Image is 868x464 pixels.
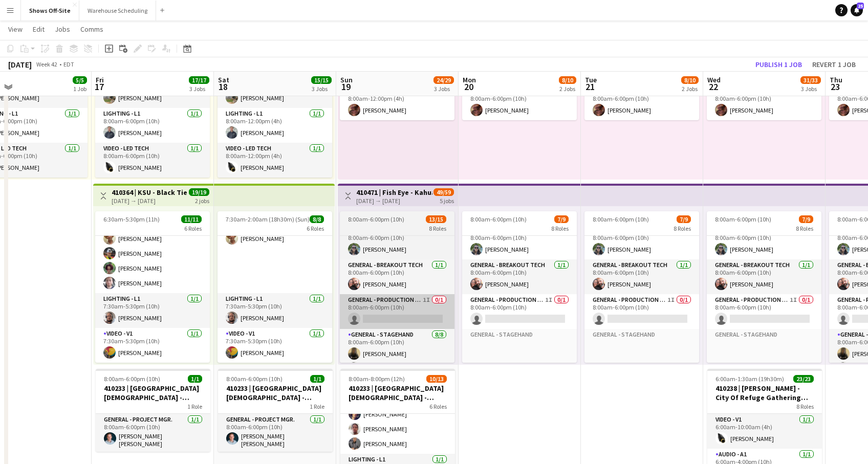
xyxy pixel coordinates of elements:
[808,58,860,71] button: Revert 1 job
[584,294,699,329] app-card-role: General - Production Mgr.1I0/18:00am-6:00pm (10h)
[51,23,74,36] a: Jobs
[187,403,202,410] span: 1 Role
[681,76,699,84] span: 8/10
[95,184,210,293] app-card-role: Lovaughn Sample[PERSON_NAME][PERSON_NAME][PERSON_NAME][PERSON_NAME][PERSON_NAME]
[218,384,333,402] h3: 410233 | [GEOGRAPHIC_DATA][DEMOGRAPHIC_DATA] - Frequency Camp FFA 2025
[800,76,821,84] span: 31/33
[585,75,597,84] span: Tue
[340,75,353,84] span: Sun
[707,75,721,84] span: Wed
[95,26,210,178] app-job-card: 8:00am-6:00pm (10h)5/5 [PERSON_NAME] and [PERSON_NAME] Convocation Center5 Roles[PERSON_NAME]Audi...
[29,23,49,36] a: Edit
[677,215,691,223] span: 7/9
[95,108,210,143] app-card-role: Lighting - L11/18:00am-6:00pm (10h)[PERSON_NAME]
[584,85,699,120] app-card-role: General - Breakout Lead1/18:00am-6:00pm (10h)[PERSON_NAME]
[311,76,332,84] span: 15/15
[340,211,454,363] div: 8:00am-6:00pm (10h)13/158 Roles[PERSON_NAME]Audio - A21/18:00am-6:00pm (10h)[PERSON_NAME]General ...
[462,225,577,259] app-card-role: Audio - A21/18:00am-6:00pm (10h)[PERSON_NAME]
[340,225,454,259] app-card-role: Audio - A21/18:00am-6:00pm (10h)[PERSON_NAME]
[95,211,210,363] app-job-card: 6:30am-5:30pm (11h)11/116 RolesLovaughn Sample[PERSON_NAME][PERSON_NAME][PERSON_NAME][PERSON_NAME...
[181,215,202,223] span: 11/11
[195,196,209,205] div: 2 jobs
[462,259,577,294] app-card-role: General - Breakout Tech1/18:00am-6:00pm (10h)[PERSON_NAME]
[830,75,842,84] span: Thu
[429,403,447,410] span: 6 Roles
[8,59,32,70] div: [DATE]
[462,85,577,120] app-card-role: General - Breakout Lead1/18:00am-6:00pm (10h)[PERSON_NAME]
[356,188,432,197] h3: 410471 | Fish Eye - Kahua Enabling 2025
[218,369,333,452] div: 8:00am-6:00pm (10h)1/1410233 | [GEOGRAPHIC_DATA][DEMOGRAPHIC_DATA] - Frequency Camp FFA 20251 Rol...
[218,184,332,293] app-card-role: Lovaughn Sample[PERSON_NAME][PERSON_NAME]
[707,384,822,402] h3: 410238 | [PERSON_NAME] - City Of Refuge Gathering 2025
[218,211,332,363] app-job-card: 7:30am-2:00am (18h30m) (Sun)8/86 RolesLovaughn Sample[PERSON_NAME][PERSON_NAME]Lighting - L11/17:...
[73,85,86,93] div: 1 Job
[559,85,576,93] div: 2 Jobs
[462,211,577,363] app-job-card: 8:00am-6:00pm (10h)7/98 Roles[PERSON_NAME]Audio - A21/18:00am-6:00pm (10h)[PERSON_NAME]General - ...
[857,3,864,9] span: 25
[112,197,188,205] div: [DATE] → [DATE]
[793,375,814,383] span: 23/23
[551,225,569,232] span: 8 Roles
[463,75,476,84] span: Mon
[348,215,404,223] span: 8:00am-6:00pm (10h)
[8,25,23,34] span: View
[796,403,814,410] span: 8 Roles
[751,58,806,71] button: Publish 1 job
[339,81,353,93] span: 19
[189,76,209,84] span: 17/17
[34,60,59,68] span: Week 42
[554,215,569,223] span: 7/9
[96,384,210,402] h3: 410233 | [GEOGRAPHIC_DATA][DEMOGRAPHIC_DATA] - Frequency Camp FFA 2025
[184,225,202,232] span: 6 Roles
[76,23,107,36] a: Comms
[310,375,324,383] span: 1/1
[707,85,821,120] app-card-role: General - Breakout Lead1/18:00am-6:00pm (10h)[PERSON_NAME]
[707,211,821,363] app-job-card: 8:00am-6:00pm (10h)7/98 Roles[PERSON_NAME]Audio - A21/18:00am-6:00pm (10h)[PERSON_NAME]General - ...
[426,215,446,223] span: 13/15
[433,188,454,196] span: 49/59
[96,75,104,84] span: Fri
[95,143,210,178] app-card-role: Video - LED Tech1/18:00am-6:00pm (10h)[PERSON_NAME]
[584,259,699,294] app-card-role: General - Breakout Tech1/18:00am-6:00pm (10h)[PERSON_NAME]
[707,259,821,294] app-card-role: General - Breakout Tech1/18:00am-6:00pm (10h)[PERSON_NAME]
[707,294,821,329] app-card-role: General - Production Mgr.1I0/18:00am-6:00pm (10h)
[584,225,699,259] app-card-role: Audio - A21/18:00am-6:00pm (10h)[PERSON_NAME]
[95,293,210,328] app-card-role: Lighting - L11/17:30am-5:30pm (10h)[PERSON_NAME]
[434,85,453,93] div: 3 Jobs
[674,225,691,232] span: 8 Roles
[433,76,454,84] span: 24/29
[104,375,160,383] span: 8:00am-6:00pm (10h)
[851,4,863,16] a: 25
[218,26,332,178] app-job-card: 7:00am-12:00pm (5h)6/6 [PERSON_NAME] and [PERSON_NAME] Convocation Center6 Roles[PERSON_NAME]Audi...
[426,375,447,383] span: 10/13
[188,375,202,383] span: 1/1
[340,85,454,120] app-card-role: General - Breakout Lead1/18:00am-12:00pm (4h)[PERSON_NAME]
[799,215,813,223] span: 7/9
[440,196,454,205] div: 5 jobs
[312,85,331,93] div: 3 Jobs
[707,414,822,449] app-card-role: Video - V11/16:00am-10:00am (4h)[PERSON_NAME]
[80,25,103,34] span: Comms
[828,81,842,93] span: 23
[218,414,333,452] app-card-role: General - Project Mgr.1/18:00am-6:00pm (10h)[PERSON_NAME] [PERSON_NAME]
[429,225,446,232] span: 8 Roles
[103,215,160,223] span: 6:30am-5:30pm (11h)
[79,1,156,20] button: Warehouse Scheduling
[112,188,188,197] h3: 410364 | KSU - Black Tie Gala - 2025
[218,328,332,363] app-card-role: Video - V11/17:30am-5:30pm (10h)[PERSON_NAME]
[189,85,209,93] div: 3 Jobs
[96,369,210,452] app-job-card: 8:00am-6:00pm (10h)1/1410233 | [GEOGRAPHIC_DATA][DEMOGRAPHIC_DATA] - Frequency Camp FFA 20251 Rol...
[707,225,821,259] app-card-role: Audio - A21/18:00am-6:00pm (10h)[PERSON_NAME]
[462,294,577,329] app-card-role: General - Production Mgr.1I0/18:00am-6:00pm (10h)
[584,211,699,363] app-job-card: 8:00am-6:00pm (10h)7/98 Roles[PERSON_NAME]Audio - A21/18:00am-6:00pm (10h)[PERSON_NAME]General - ...
[340,259,454,294] app-card-role: General - Breakout Tech1/18:00am-6:00pm (10h)[PERSON_NAME]
[349,375,405,383] span: 8:00am-8:00pm (12h)
[95,328,210,363] app-card-role: Video - V11/17:30am-5:30pm (10h)[PERSON_NAME]
[340,294,454,329] app-card-role: General - Production Mgr.1I0/18:00am-6:00pm (10h)
[218,293,332,328] app-card-role: Lighting - L11/17:30am-5:30pm (10h)[PERSON_NAME]
[96,414,210,452] app-card-role: General - Project Mgr.1/18:00am-6:00pm (10h)[PERSON_NAME] [PERSON_NAME]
